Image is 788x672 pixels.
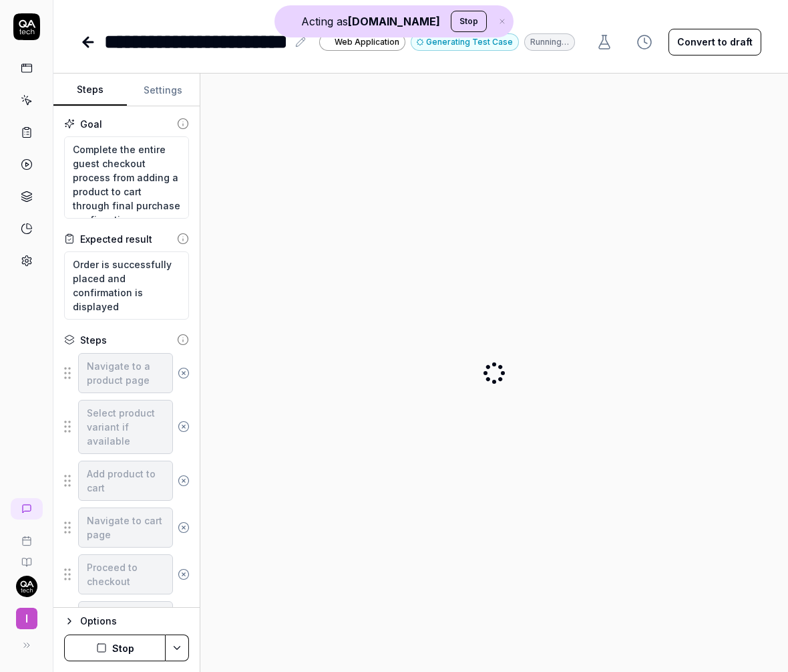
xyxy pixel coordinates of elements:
button: Remove step [173,561,194,588]
div: Options [80,613,189,629]
div: Goal [80,117,102,131]
div: Suggestions [64,507,189,548]
button: Options [64,613,189,629]
button: Steps [53,74,127,106]
span: Web Application [335,36,399,48]
div: Steps [80,333,107,347]
button: View version history [628,29,660,55]
div: Suggestions [64,554,189,595]
button: I [5,597,47,632]
div: Suggestions [64,352,189,394]
button: Remove step [173,514,194,541]
button: Settings [127,74,200,106]
a: New conversation [11,498,43,520]
div: Expected result [80,232,152,246]
button: Remove step [173,467,194,494]
button: Remove step [173,413,194,440]
button: Generating Test Case [411,33,519,51]
a: Documentation [5,546,47,568]
button: Remove step [173,360,194,386]
div: Suggestions [64,399,189,455]
div: Suggestions [64,600,189,656]
button: Stop [451,11,487,32]
button: Convert to draft [668,29,761,55]
button: Stop [64,635,166,661]
img: 7ccf6c19-61ad-4a6c-8811-018b02a1b829.jpg [16,576,37,597]
div: Running… [524,33,575,51]
a: Web Application [319,33,405,51]
div: Suggestions [64,460,189,501]
a: Book a call with us [5,525,47,546]
span: I [16,608,37,629]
